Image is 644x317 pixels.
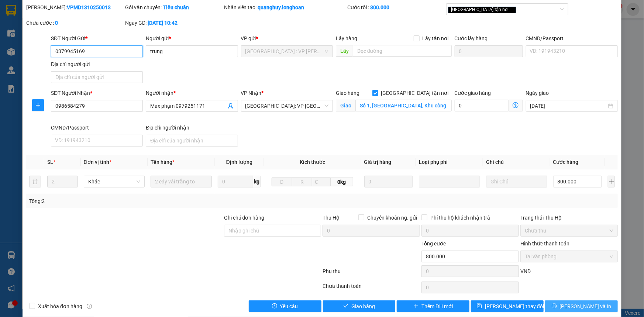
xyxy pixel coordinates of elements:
[88,176,141,187] span: Khác
[413,303,419,309] span: plus
[322,282,421,295] div: Chưa thanh toán
[427,214,493,222] span: Phí thu hộ khách nhận trả
[552,303,557,309] span: printer
[26,19,124,27] div: Chưa cước :
[253,176,261,187] span: kg
[224,215,265,221] label: Ghi chú đơn hàng
[525,225,613,236] span: Chưa thu
[228,103,234,109] span: user-add
[364,214,420,222] span: Chuyển khoản ng. gửi
[560,302,612,310] span: [PERSON_NAME] và In
[553,159,579,165] span: Cước hàng
[125,3,223,11] div: Gói vận chuyển:
[526,34,618,42] div: CMND/Passport
[336,35,357,41] span: Lấy hàng
[526,90,549,96] label: Ngày giao
[292,178,313,186] input: R
[351,302,375,310] span: Giao hàng
[353,45,452,57] input: Dọc đường
[226,159,252,165] span: Định lượng
[280,302,298,310] span: Yêu cầu
[455,35,488,41] label: Cước lấy hàng
[249,300,321,312] button: exclamation-circleYêu cầu
[364,176,413,187] input: 0
[483,155,550,169] th: Ghi chú
[146,34,238,42] div: Người gửi
[343,303,348,309] span: check
[520,214,618,222] div: Trạng thái Thu Hộ
[336,45,353,57] span: Lấy
[51,71,143,83] input: Địa chỉ của người gửi
[35,302,85,310] span: Xuất hóa đơn hàng
[224,225,321,237] input: Ghi chú đơn hàng
[455,100,509,111] input: Cước giao hàng
[51,34,143,42] div: SĐT Người Gửi
[151,176,212,187] input: VD: Bàn, Ghế
[486,176,547,187] input: Ghi Chú
[51,124,143,132] div: CMND/Passport
[355,100,452,111] input: Giao tận nơi
[513,102,519,108] span: dollar-circle
[378,89,452,97] span: [GEOGRAPHIC_DATA] tận nơi
[272,178,292,186] input: D
[336,90,359,96] span: Giao hàng
[420,34,452,42] span: Lấy tận nơi
[245,46,328,57] span: Hà Nội : VP Nam Từ Liêm
[545,300,618,312] button: printer[PERSON_NAME] và In
[347,3,445,11] div: Cước rồi :
[485,302,544,310] span: [PERSON_NAME] thay đổi
[331,178,353,186] span: 0kg
[51,60,143,68] div: Địa chỉ người gửi
[520,241,569,247] label: Hình thức thanh toán
[146,124,238,132] div: Địa chỉ người nhận
[224,3,346,11] div: Nhân viên tạo:
[258,4,304,10] b: quanghuy.longhoan
[323,300,396,312] button: checkGiao hàng
[370,4,389,10] b: 800.000
[608,176,615,187] button: plus
[55,20,58,26] b: 0
[455,90,491,96] label: Cước giao hàng
[47,159,53,165] span: SL
[51,89,143,97] div: SĐT Người Nhận
[241,34,333,42] div: VP gửi
[455,45,523,57] input: Cước lấy hàng
[29,176,41,187] button: delete
[525,251,613,262] span: Tại văn phòng
[300,159,325,165] span: Kích thước
[272,303,277,309] span: exclamation-circle
[397,300,469,312] button: plusThêm ĐH mới
[163,4,189,10] b: Tiêu chuẩn
[421,302,453,310] span: Thêm ĐH mới
[146,89,238,97] div: Người nhận
[448,7,516,13] span: [GEOGRAPHIC_DATA] tận nơi
[530,102,607,110] input: Ngày giao
[67,4,111,10] b: VPMD1310250013
[421,241,446,247] span: Tổng cước
[241,90,262,96] span: VP Nhận
[510,8,513,11] span: close
[364,159,392,165] span: Giá trị hàng
[125,19,223,27] div: Ngày GD:
[245,100,328,111] span: Quảng Ngãi: VP Trường Chinh
[477,303,482,309] span: save
[32,99,44,111] button: plus
[29,197,249,205] div: Tổng: 2
[146,135,238,147] input: Địa chỉ của người nhận
[520,268,531,274] span: VND
[87,304,92,309] span: info-circle
[471,300,544,312] button: save[PERSON_NAME] thay đổi
[148,20,178,26] b: [DATE] 10:42
[26,3,124,11] div: [PERSON_NAME]:
[312,178,330,186] input: C
[151,159,175,165] span: Tên hàng
[84,159,111,165] span: Đơn vị tính
[336,100,355,111] span: Giao
[322,267,421,280] div: Phụ thu
[323,215,340,221] span: Thu Hộ
[32,102,44,108] span: plus
[416,155,483,169] th: Loại phụ phí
